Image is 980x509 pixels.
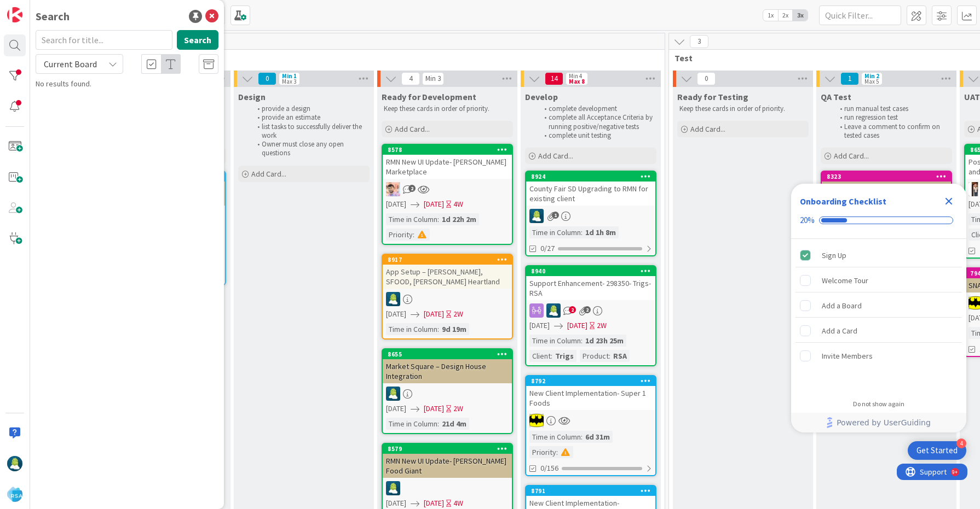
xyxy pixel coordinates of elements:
span: 14 [545,72,563,85]
li: list tasks to successfully deliver the work [251,122,368,141]
div: Search [36,8,70,25]
div: Support Enhancement- 298350- Trigs-RSA [526,276,655,300]
div: 8323 [822,172,951,182]
img: RD [386,387,400,401]
p: Keep these cards in order of priority. [679,104,806,113]
p: Keep these cards in order of priority. [384,104,511,113]
div: Footer [791,413,966,432]
span: 0/156 [540,463,558,474]
span: 0 [697,72,716,85]
div: Sign Up is complete. [795,243,962,267]
div: Priority [386,229,413,241]
div: Time in Column [386,213,437,225]
span: 2 [569,306,576,313]
div: Invite Members is incomplete. [795,344,962,368]
span: Powered by UserGuiding [837,416,931,429]
span: : [437,418,439,430]
div: 8791 [531,487,655,495]
span: Add Card... [690,124,725,134]
div: 4W [453,198,463,210]
div: 8917App Setup – [PERSON_NAME], SFOOD, [PERSON_NAME] Heartland [383,255,512,289]
div: 8924County Fair SD Upgrading to RMN for existing client [526,172,655,206]
span: 4 [401,72,420,85]
li: run manual test cases [834,104,950,113]
span: [DATE] [424,198,444,210]
div: Add a Board [822,299,862,312]
span: [DATE] [529,320,550,331]
span: 1 [840,72,859,85]
div: Checklist items [791,239,966,393]
div: Min 2 [864,73,879,79]
span: : [581,335,583,347]
span: 0 [258,72,276,85]
div: 1d 1h 8m [583,226,619,238]
div: Welcome Tour is incomplete. [795,268,962,292]
div: Min 4 [569,73,582,79]
div: Sign Up [822,249,846,262]
div: 8579RMN New UI Update- [PERSON_NAME] Food Giant [383,444,512,478]
a: 8940Support Enhancement- 298350- Trigs-RSARD[DATE][DATE]2WTime in Column:1d 23h 25mClient:TrigsPr... [525,265,656,366]
span: Add Card... [395,124,430,134]
span: 3x [793,10,808,21]
div: New Client Implementation- Super 1 Foods [526,386,655,410]
div: 21d 4m [439,418,469,430]
div: 8655 [383,349,512,359]
div: 2W [597,320,607,331]
div: RD [526,209,655,223]
a: 8323[PERSON_NAME] House ChargeSK[DATE][DATE]2WTime in Column:37d 1h 42mClient:Redners11/11 [821,171,952,276]
div: RD [526,303,655,318]
span: Add Card... [251,169,286,179]
span: : [413,229,414,241]
div: 9+ [55,4,61,13]
img: RS [386,182,400,196]
span: Current Board [44,58,97,69]
img: avatar [7,487,22,502]
div: Do not show again [853,400,904,408]
div: Welcome Tour [822,274,868,287]
div: 8792New Client Implementation- Super 1 Foods [526,376,655,410]
span: Add Card... [834,151,869,161]
div: 8323[PERSON_NAME] House Charge [822,172,951,196]
span: : [437,213,439,225]
div: Max 3 [282,79,296,84]
span: Ready for Development [382,91,476,102]
div: 9d 19m [439,323,469,335]
a: 8917App Setup – [PERSON_NAME], SFOOD, [PERSON_NAME] HeartlandRD[DATE][DATE]2WTime in Column:9d 19m [382,254,513,340]
li: complete development [538,104,655,113]
div: RMN New UI Update- [PERSON_NAME] Marketplace [383,155,512,179]
div: Add a Card [822,324,857,337]
span: Design [238,91,266,102]
div: Open Get Started checklist, remaining modules: 4 [908,441,966,460]
span: : [581,431,583,443]
div: RSA [610,350,630,362]
span: [DATE] [424,308,444,320]
div: 1d 23h 25m [583,335,626,347]
img: AC [529,413,544,428]
div: Time in Column [529,226,581,238]
span: Ready for Testing [677,91,748,102]
a: 8924County Fair SD Upgrading to RMN for existing clientRDTime in Column:1d 1h 8m0/27 [525,171,656,256]
img: RD [529,209,544,223]
span: 2 [408,185,416,192]
button: Search [177,30,218,50]
div: 8578 [383,145,512,155]
div: App Setup – [PERSON_NAME], SFOOD, [PERSON_NAME] Heartland [383,265,512,289]
div: Market Square – Design House Integration [383,359,512,383]
div: RS [383,182,512,196]
div: AC [526,413,655,428]
a: Powered by UserGuiding [797,413,961,432]
span: : [437,323,439,335]
div: Min 3 [425,76,441,81]
div: 8579 [388,445,512,453]
li: complete all Acceptance Criteria by running positive/negative tests [538,113,655,131]
div: Product [580,350,609,362]
span: QA Test [821,91,851,102]
div: Time in Column [386,418,437,430]
div: 8940 [526,266,655,276]
span: 1 [552,212,559,219]
div: Max 8 [569,79,585,84]
div: 8323 [827,173,951,180]
img: RD [386,292,400,306]
div: Trigs [552,350,577,362]
div: 8791 [526,486,655,496]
